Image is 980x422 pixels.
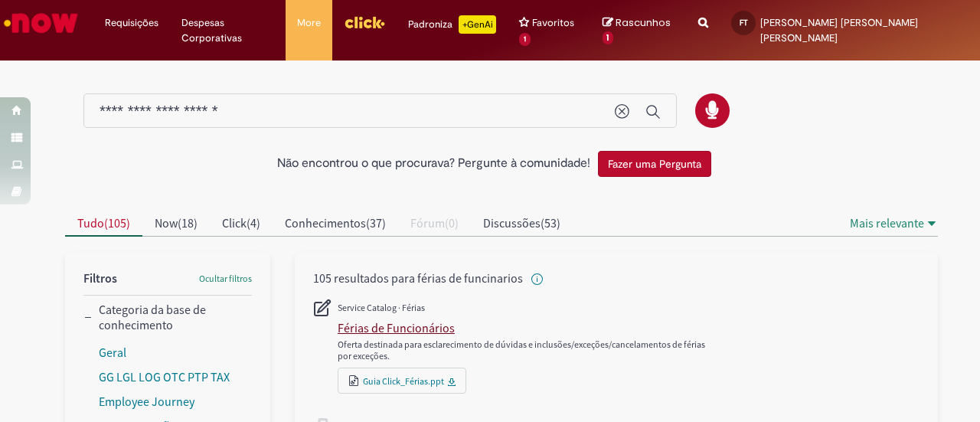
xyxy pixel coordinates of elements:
span: Favoritos [532,15,574,31]
span: Despesas Corporativas [181,15,275,46]
span: 1 [519,33,531,46]
span: More [297,15,321,31]
div: Padroniza [408,15,496,34]
a: Rascunhos [603,16,676,44]
span: [PERSON_NAME] [PERSON_NAME] [PERSON_NAME] [760,16,918,44]
button: Fazer uma Pergunta [598,151,711,177]
h2: Não encontrou o que procurava? Pergunte à comunidade! [277,157,590,171]
span: Requisições [105,15,158,31]
span: Rascunhos [616,15,671,30]
span: FT [740,18,748,28]
p: +GenAi [459,15,496,34]
span: 1 [603,31,614,45]
img: ServiceNow [2,8,80,38]
img: click_logo_yellow_360x200.png [344,11,385,34]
